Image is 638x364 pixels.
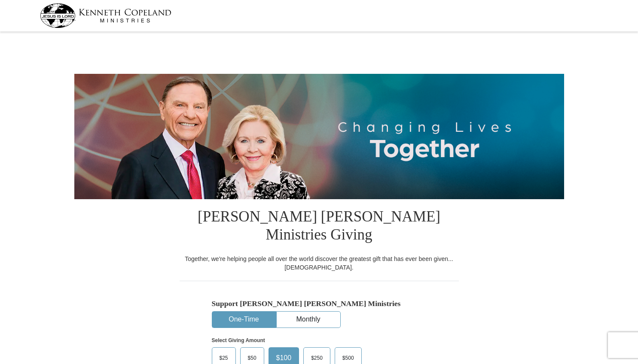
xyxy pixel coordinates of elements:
[277,312,340,328] button: Monthly
[180,199,459,255] h1: [PERSON_NAME] [PERSON_NAME] Ministries Giving
[180,255,459,272] div: Together, we're helping people all over the world discover the greatest gift that has ever been g...
[212,312,276,328] button: One-Time
[212,299,427,308] h5: Support [PERSON_NAME] [PERSON_NAME] Ministries
[40,3,171,28] img: kcm-header-logo.svg
[212,337,265,343] strong: Select Giving Amount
